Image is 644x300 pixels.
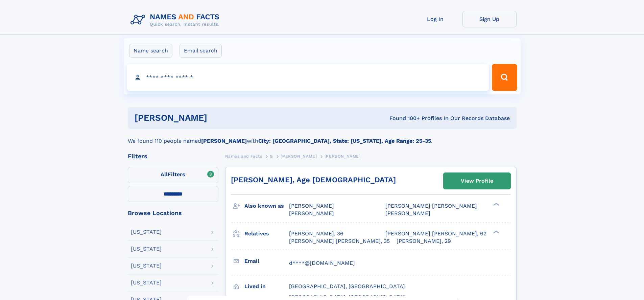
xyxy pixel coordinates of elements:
[128,167,218,183] label: Filters
[135,114,299,122] h1: [PERSON_NAME]
[289,237,390,245] a: [PERSON_NAME] [PERSON_NAME], 35
[131,246,162,252] div: [US_STATE]
[408,11,462,27] a: Log In
[492,64,517,91] button: Search Button
[128,129,517,145] div: We found 110 people named with .
[231,176,396,184] a: [PERSON_NAME], Age [DEMOGRAPHIC_DATA]
[289,203,334,209] span: [PERSON_NAME]
[244,228,289,239] h3: Relatives
[128,153,218,159] div: Filters
[127,64,489,91] input: search input
[131,263,162,269] div: [US_STATE]
[201,138,247,144] b: [PERSON_NAME]
[289,283,405,290] span: [GEOGRAPHIC_DATA], [GEOGRAPHIC_DATA]
[225,152,262,160] a: Names and Facts
[281,152,317,160] a: [PERSON_NAME]
[244,200,289,212] h3: Also known as
[258,138,431,144] b: City: [GEOGRAPHIC_DATA], State: [US_STATE], Age Range: 25-35
[492,202,500,207] div: ❯
[462,11,517,27] a: Sign Up
[385,230,486,237] a: [PERSON_NAME] [PERSON_NAME], 62
[289,210,334,216] span: [PERSON_NAME]
[128,11,225,29] img: Logo Names and Facts
[385,203,477,209] span: [PERSON_NAME] [PERSON_NAME]
[244,281,289,292] h3: Lived in
[325,154,361,159] span: [PERSON_NAME]
[270,154,273,159] span: G
[129,44,172,58] label: Name search
[492,230,500,234] div: ❯
[131,280,162,285] div: [US_STATE]
[161,171,168,178] span: All
[244,255,289,267] h3: Email
[397,237,451,245] a: [PERSON_NAME], 29
[298,115,510,122] div: Found 100+ Profiles In Our Records Database
[385,210,430,216] span: [PERSON_NAME]
[461,173,493,189] div: View Profile
[281,154,317,159] span: [PERSON_NAME]
[444,173,510,189] a: View Profile
[270,152,273,160] a: G
[289,230,343,237] a: [PERSON_NAME], 36
[180,44,222,58] label: Email search
[128,210,218,216] div: Browse Locations
[131,229,162,235] div: [US_STATE]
